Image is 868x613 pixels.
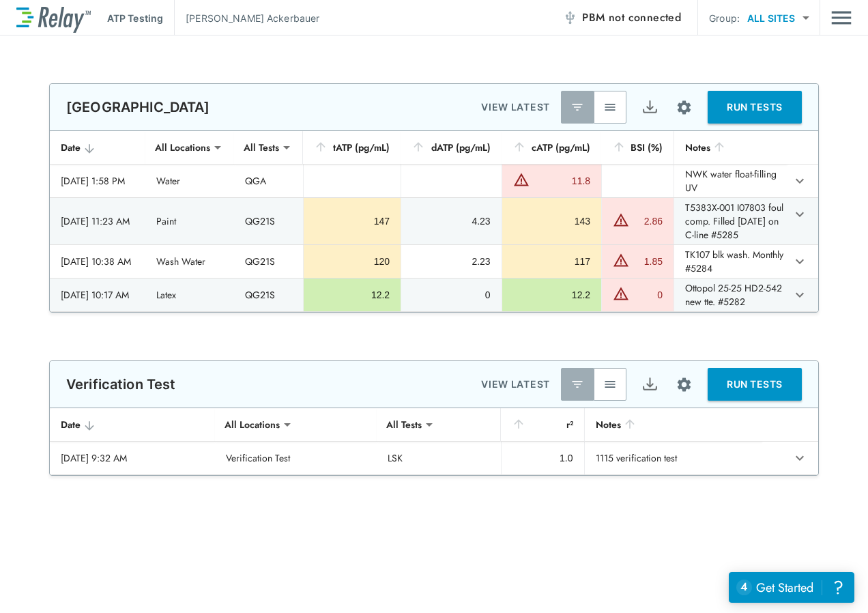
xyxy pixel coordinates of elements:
[596,416,751,433] div: Notes
[666,89,702,126] button: Site setup
[513,255,590,268] div: 117
[234,165,303,197] td: QGA
[612,139,663,156] div: BSI (%)
[533,174,590,188] div: 11.8
[512,139,590,156] div: cATP (pg/mL)
[831,5,852,31] img: Drawer Icon
[50,408,818,475] table: sticky table
[641,99,659,116] img: Export Icon
[674,245,787,278] td: TK107 blk wash. Monthly #5284
[633,368,666,401] button: Export
[512,416,573,433] div: r²
[186,11,319,25] p: [PERSON_NAME] Ackerbauer
[145,165,234,197] td: Water
[603,100,617,114] img: View All
[315,288,390,302] div: 12.2
[215,411,289,438] div: All Locations
[234,279,303,311] td: QG21S
[641,376,659,393] img: Export Icon
[234,198,303,244] td: QG21S
[145,279,234,311] td: Latex
[788,283,811,306] button: expand row
[709,11,740,25] p: Group:
[50,131,145,165] th: Date
[613,285,629,302] img: Warning
[50,408,215,442] th: Date
[61,174,134,188] div: [DATE] 1:58 PM
[145,198,234,244] td: Paint
[16,3,91,33] img: LuminUltra Relay
[558,4,686,31] button: PBM not connected
[613,212,629,228] img: Warning
[377,411,431,438] div: All Tests
[666,367,702,403] button: Site setup
[66,99,210,115] p: [GEOGRAPHIC_DATA]
[412,255,491,268] div: 2.23
[831,5,852,31] button: Main menu
[570,100,584,114] img: Latest
[685,139,776,156] div: Notes
[708,91,802,124] button: RUN TESTS
[61,255,134,268] div: [DATE] 10:38 AM
[633,255,663,268] div: 1.85
[570,377,584,391] img: Latest
[234,245,303,278] td: QG21S
[145,134,220,161] div: All Locations
[50,131,818,312] table: sticky table
[584,442,762,474] td: 1115 verification test
[676,99,693,116] img: Settings Icon
[563,11,577,25] img: Offline Icon
[61,451,204,465] div: [DATE] 9:32 AM
[61,288,134,302] div: [DATE] 10:17 AM
[61,214,134,228] div: [DATE] 11:23 AM
[513,288,590,302] div: 12.2
[788,250,811,273] button: expand row
[603,377,617,391] img: View All
[314,139,390,156] div: tATP (pg/mL)
[412,288,491,302] div: 0
[613,252,629,268] img: Warning
[481,376,550,393] p: VIEW LATEST
[145,245,234,278] td: Wash Water
[633,214,663,228] div: 2.86
[315,214,390,228] div: 147
[315,255,390,268] div: 120
[582,8,681,27] span: PBM
[412,214,491,228] div: 4.23
[788,446,811,470] button: expand row
[729,572,854,603] iframe: Resource center
[215,442,376,474] td: Verification Test
[788,169,811,193] button: expand row
[481,99,550,115] p: VIEW LATEST
[676,376,693,393] img: Settings Icon
[674,165,787,197] td: NWK water float-filling UV
[411,139,491,156] div: dATP (pg/mL)
[633,91,666,124] button: Export
[609,10,681,25] span: not connected
[512,451,573,465] div: 1.0
[674,198,787,244] td: T5383X-001 I07803 foul comp. Filled [DATE] on C-line #5285
[513,171,530,188] img: Warning
[513,214,590,228] div: 143
[633,288,663,302] div: 0
[674,279,787,311] td: Ottopol 25-25 HD2-542 new tte. #5282
[107,11,163,25] p: ATP Testing
[66,376,176,393] p: Verification Test
[234,134,289,161] div: All Tests
[377,442,501,474] td: LSK
[708,368,802,401] button: RUN TESTS
[788,203,811,226] button: expand row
